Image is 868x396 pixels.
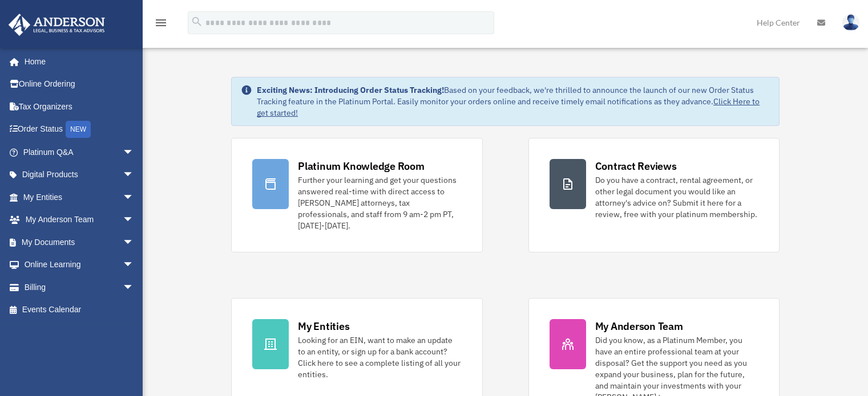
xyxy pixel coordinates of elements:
a: Tax Organizers [8,95,151,118]
span: arrow_drop_down [123,164,146,187]
div: Further your learning and get your questions answered real-time with direct access to [PERSON_NAM... [298,174,461,231]
div: Contract Reviews [595,159,677,173]
a: Platinum Q&Aarrow_drop_down [8,141,151,164]
a: Events Calendar [8,299,151,321]
div: Looking for an EIN, want to make an update to an entity, or sign up for a bank account? Click her... [298,334,461,380]
div: Platinum Knowledge Room [298,159,425,173]
a: Online Ordering [8,73,151,96]
div: NEW [66,121,91,138]
div: My Entities [298,319,349,333]
i: search [191,15,203,28]
a: My Anderson Teamarrow_drop_down [8,209,151,231]
div: My Anderson Team [595,319,683,333]
a: Contract Reviews Do you have a contract, rental agreement, or other legal document you would like... [528,138,780,252]
a: Click Here to get started! [257,96,760,118]
span: arrow_drop_down [123,276,146,299]
a: My Entitiesarrow_drop_down [8,186,151,209]
img: Anderson Advisors Platinum Portal [5,14,108,36]
span: arrow_drop_down [123,186,146,209]
i: menu [154,16,168,30]
span: arrow_drop_down [123,209,146,232]
span: arrow_drop_down [123,141,146,164]
a: Digital Productsarrow_drop_down [8,164,151,186]
strong: Exciting News: Introducing Order Status Tracking! [257,85,444,95]
a: Billingarrow_drop_down [8,276,151,299]
a: Order StatusNEW [8,118,151,141]
div: Do you have a contract, rental agreement, or other legal document you would like an attorney's ad... [595,174,758,220]
img: User Pic [842,14,859,31]
a: Online Learningarrow_drop_down [8,254,151,276]
a: menu [154,20,168,30]
div: Based on your feedback, we're thrilled to announce the launch of our new Order Status Tracking fe... [257,84,770,119]
a: Home [8,50,146,73]
span: arrow_drop_down [123,254,146,277]
a: My Documentsarrow_drop_down [8,231,151,254]
a: Platinum Knowledge Room Further your learning and get your questions answered real-time with dire... [231,138,482,252]
span: arrow_drop_down [123,231,146,254]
